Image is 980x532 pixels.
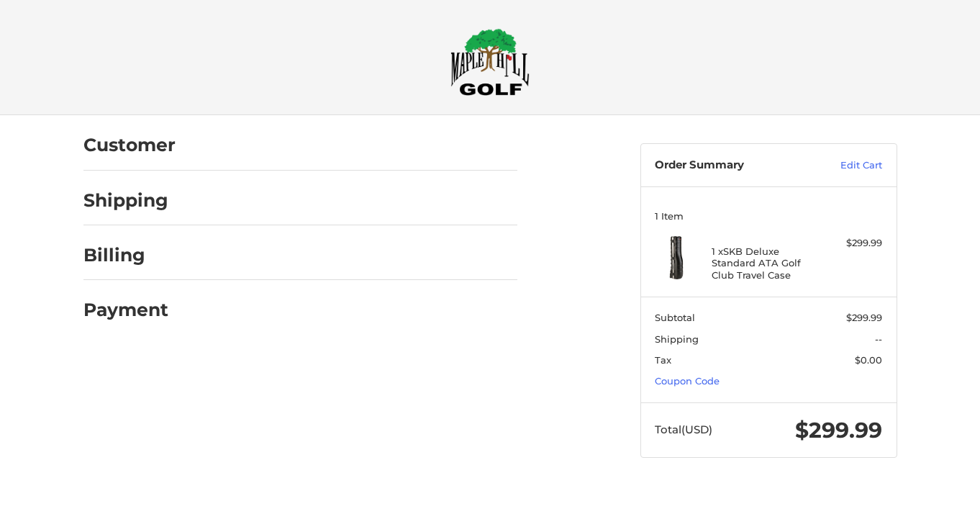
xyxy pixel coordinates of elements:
span: -- [875,333,882,345]
span: Subtotal [655,312,695,323]
h2: Shipping [83,189,168,212]
div: $299.99 [825,236,882,251]
h4: 1 x SKB Deluxe Standard ATA Golf Club Travel Case [712,245,822,281]
span: Total (USD) [655,423,712,436]
span: $299.99 [795,417,882,443]
span: Tax [655,354,671,366]
a: Edit Cart [809,158,882,173]
span: Shipping [655,333,699,345]
h2: Billing [83,244,168,266]
img: Maple Hill Golf [450,28,530,96]
h3: 1 Item [655,210,882,222]
h3: Order Summary [655,158,809,173]
span: $0.00 [855,354,882,366]
a: Coupon Code [655,375,720,387]
span: $299.99 [846,312,882,323]
h2: Customer [83,134,176,156]
h2: Payment [83,299,168,321]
